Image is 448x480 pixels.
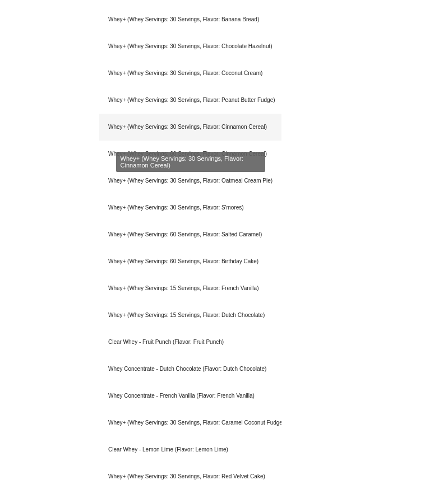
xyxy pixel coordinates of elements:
[99,87,281,114] div: Whey+ (Whey Servings: 30 Servings, Flavor: Peanut Butter Fudge)
[99,248,281,275] div: Whey+ (Whey Servings: 60 Servings, Flavor: Birthday Cake)
[99,383,281,409] div: Whey Concentrate - French Vanilla (Flavor: French Vanilla)
[99,33,281,60] div: Whey+ (Whey Servings: 30 Servings, Flavor: Chocolate Hazelnut)
[99,221,281,248] div: Whey+ (Whey Servings: 60 Servings, Flavor: Salted Caramel)
[99,60,281,87] div: Whey+ (Whey Servings: 30 Servings, Flavor: Coconut Cream)
[99,275,281,302] div: Whey+ (Whey Servings: 15 Servings, Flavor: French Vanilla)
[99,409,281,436] div: Whey+ (Whey Servings: 30 Servings, Flavor: Caramel Coconut Fudge Cookie)
[99,167,281,194] div: Whey+ (Whey Servings: 30 Servings, Flavor: Oatmeal Cream Pie)
[99,114,281,141] div: Whey+ (Whey Servings: 30 Servings, Flavor: Cinnamon Cereal)
[99,356,281,383] div: Whey Concentrate - Dutch Chocolate (Flavor: Dutch Chocolate)
[99,329,281,356] div: Clear Whey - Fruit Punch (Flavor: Fruit Punch)
[99,436,281,463] div: Clear Whey - Lemon Lime (Flavor: Lemon Lime)
[99,302,281,329] div: Whey+ (Whey Servings: 15 Servings, Flavor: Dutch Chocolate)
[99,6,281,33] div: Whey+ (Whey Servings: 30 Servings, Flavor: Banana Bread)
[99,141,281,167] div: Whey+ (Whey Servings: 60 Servings, Flavor: Cinnamon Cereal)
[99,194,281,221] div: Whey+ (Whey Servings: 30 Servings, Flavor: S'mores)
